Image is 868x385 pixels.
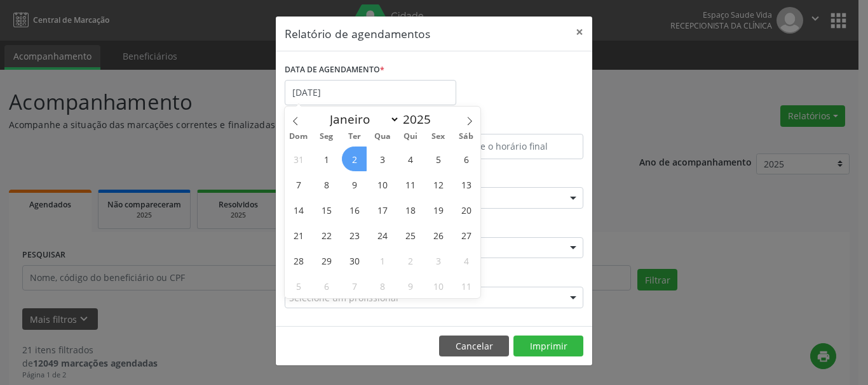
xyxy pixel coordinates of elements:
[313,133,341,141] span: Seg
[439,336,509,357] button: Cancelar
[286,197,311,222] span: Setembro 14, 2025
[426,223,451,247] span: Setembro 26, 2025
[454,172,478,197] span: Setembro 13, 2025
[286,223,311,247] span: Setembro 21, 2025
[342,172,367,197] span: Setembro 9, 2025
[314,197,339,222] span: Setembro 15, 2025
[314,248,339,273] span: Setembro 29, 2025
[426,273,451,298] span: Outubro 10, 2025
[323,110,400,128] select: Month
[398,147,423,171] span: Setembro 4, 2025
[285,80,456,105] input: Selecione uma data ou intervalo
[437,114,583,134] label: ATÉ
[370,223,395,247] span: Setembro 24, 2025
[285,133,313,141] span: Dom
[424,133,452,141] span: Sex
[314,223,339,247] span: Setembro 22, 2025
[454,223,478,247] span: Setembro 27, 2025
[342,197,367,222] span: Setembro 16, 2025
[289,291,398,304] span: Selecione um profissional
[426,197,451,222] span: Setembro 19, 2025
[398,223,423,247] span: Setembro 25, 2025
[342,273,367,298] span: Outubro 7, 2025
[454,273,478,298] span: Outubro 11, 2025
[342,223,367,247] span: Setembro 23, 2025
[398,248,423,273] span: Outubro 2, 2025
[454,248,478,273] span: Outubro 4, 2025
[398,273,423,298] span: Outubro 9, 2025
[398,172,423,197] span: Setembro 11, 2025
[454,197,478,222] span: Setembro 20, 2025
[286,248,311,273] span: Setembro 28, 2025
[437,134,583,159] input: Selecione o horário final
[370,248,395,273] span: Outubro 1, 2025
[513,336,583,357] button: Imprimir
[397,133,424,141] span: Qui
[567,16,592,48] button: Close
[285,60,384,80] label: DATA DE AGENDAMENTO
[285,25,430,42] h5: Relatório de agendamentos
[452,133,480,141] span: Sáb
[400,111,442,127] input: Year
[426,248,451,273] span: Outubro 3, 2025
[314,273,339,298] span: Outubro 6, 2025
[342,147,367,171] span: Setembro 2, 2025
[426,147,451,171] span: Setembro 5, 2025
[370,172,395,197] span: Setembro 10, 2025
[286,172,311,197] span: Setembro 7, 2025
[398,197,423,222] span: Setembro 18, 2025
[286,147,311,171] span: Agosto 31, 2025
[370,273,395,298] span: Outubro 8, 2025
[370,147,395,171] span: Setembro 3, 2025
[342,248,367,273] span: Setembro 30, 2025
[454,147,478,171] span: Setembro 6, 2025
[341,133,369,141] span: Ter
[426,172,451,197] span: Setembro 12, 2025
[286,273,311,298] span: Outubro 5, 2025
[370,197,395,222] span: Setembro 17, 2025
[314,172,339,197] span: Setembro 8, 2025
[314,147,339,171] span: Setembro 1, 2025
[369,133,397,141] span: Qua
